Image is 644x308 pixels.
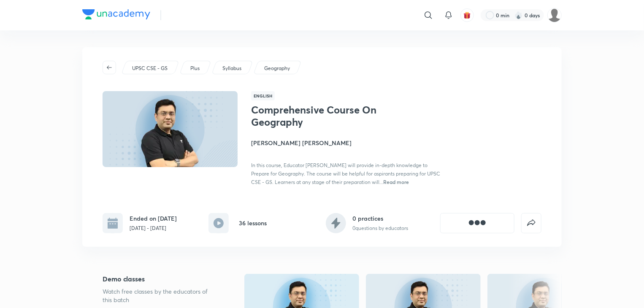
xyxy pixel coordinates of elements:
[353,214,409,223] h6: 0 practices
[263,65,292,72] a: Geography
[189,65,201,72] a: Plus
[460,8,474,22] button: avatar
[251,91,275,100] span: English
[82,9,150,22] a: Company Logo
[103,287,217,304] p: Watch free classes by the educators of this batch
[521,213,541,233] button: false
[190,65,200,72] p: Plus
[463,11,471,19] img: avatar
[130,224,177,232] p: [DATE] - [DATE]
[82,9,150,19] img: Company Logo
[130,214,177,223] h6: Ended on [DATE]
[383,178,409,185] span: Read more
[101,90,239,168] img: Thumbnail
[251,138,440,147] h4: [PERSON_NAME] [PERSON_NAME]
[239,219,267,227] h6: 36 lessons
[221,65,243,72] a: Syllabus
[514,11,523,19] img: streak
[547,8,562,22] img: bhakti
[131,65,169,72] a: UPSC CSE - GS
[251,162,440,185] span: In this course, Educator [PERSON_NAME] will provide in-depth knowledge to Prepare for Geography. ...
[353,224,409,232] p: 0 questions by educators
[440,213,514,233] button: [object Object]
[132,65,168,72] p: UPSC CSE - GS
[251,104,389,128] h1: Comprehensive Course On Geography
[264,65,290,72] p: Geography
[103,274,217,284] h5: Demo classes
[222,65,241,72] p: Syllabus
